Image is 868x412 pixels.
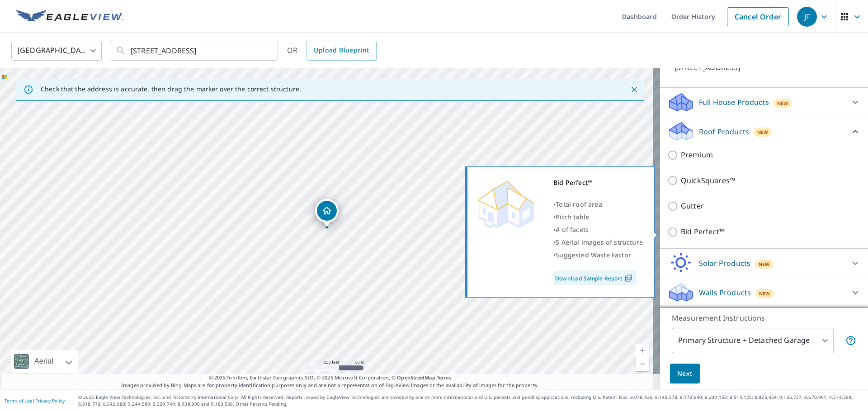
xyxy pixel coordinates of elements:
p: © 2025 Eagle View Technologies, Inc. and Pictometry International Corp. All Rights Reserved. Repo... [78,394,863,407]
a: OpenStreetMap [397,374,435,381]
div: • [553,223,643,236]
img: EV Logo [16,10,123,24]
div: Solar ProductsNew [667,252,861,274]
span: Pitch table [556,213,589,221]
p: Full House Products [699,97,769,108]
div: JF [797,7,817,27]
span: Your report will include the primary structure and a detached garage if one exists. [845,335,856,346]
p: Bid Perfect™ [681,226,725,237]
div: • [553,198,643,211]
button: Next [670,364,700,384]
span: # of facets [556,225,589,234]
div: Full House ProductsNew [667,91,861,113]
p: Check that the address is accurate, then drag the marker over the correct structure. [41,85,301,93]
div: [GEOGRAPHIC_DATA] [11,38,102,63]
p: Measurement Instructions [672,313,856,323]
div: Aerial [32,350,56,373]
button: Close [628,84,640,95]
img: Premium [474,176,538,231]
a: Terms of Use [5,398,33,404]
a: Terms [437,374,452,381]
p: | [5,398,65,403]
div: • [553,249,643,261]
p: Premium [681,149,713,161]
p: Roof Products [699,126,749,137]
span: Next [677,368,693,379]
span: New [759,290,770,297]
div: OR [287,41,377,61]
a: Cancel Order [727,7,789,26]
span: New [777,99,788,107]
p: Walls Products [699,287,751,298]
a: Privacy Policy [35,398,65,404]
div: • [553,211,643,223]
input: Search by address or latitude-longitude [131,38,259,63]
div: Walls ProductsNew [667,282,861,303]
span: Upload Blueprint [314,45,369,56]
p: Solar Products [699,258,750,269]
span: Suggested Waste Factor [556,251,631,259]
a: Upload Blueprint [307,41,376,61]
div: • [553,236,643,249]
a: Current Level 17, Zoom Out [636,357,649,371]
span: New [757,128,769,136]
a: Current Level 17, Zoom In [636,344,649,357]
span: © 2025 TomTom, Earthstar Geographics SIO, © 2025 Microsoft Corporation, © [209,374,452,382]
div: Aerial [11,350,78,373]
p: QuickSquares™ [681,175,735,186]
div: Bid Perfect™ [553,176,643,189]
div: Primary Structure + Detached Garage [672,328,834,353]
img: Pdf Icon [623,274,635,282]
span: Total roof area [556,200,602,208]
span: 5 Aerial images of structure [556,238,643,246]
span: New [759,260,770,268]
div: Roof ProductsNew [667,121,861,142]
a: Download Sample Report [553,270,637,285]
div: Dropped pin, building 1, Residential property, 58 Perennial Ln Willingboro, NJ 08046 [315,199,339,227]
p: Gutter [681,200,704,212]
